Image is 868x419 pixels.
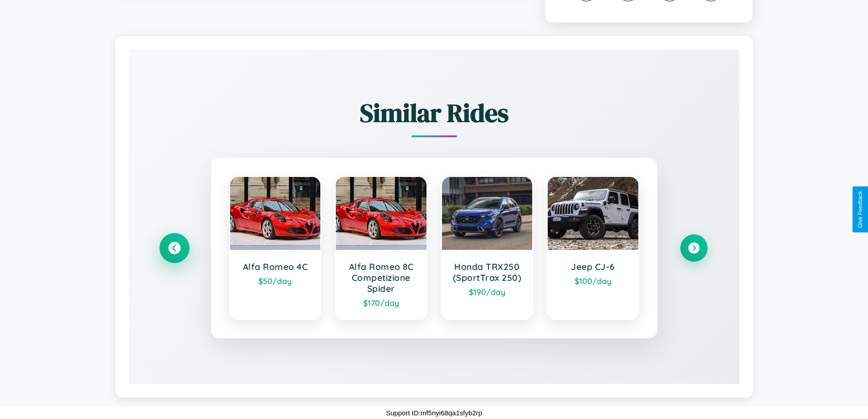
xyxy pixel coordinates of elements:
div: $ 50 /day [239,276,312,286]
a: Honda TRX250 (SportTrax 250)$190/day [441,176,534,320]
a: Alfa Romeo 4C$50/day [229,176,322,320]
h3: Alfa Romeo 4C [239,261,312,272]
h3: Alfa Romeo 8C Competizione Spider [345,261,417,294]
a: Alfa Romeo 8C Competizione Spider$170/day [335,176,427,320]
div: $ 190 /day [451,287,524,297]
div: $ 100 /day [557,276,629,286]
h3: Jeep CJ-6 [557,261,629,272]
a: Jeep CJ-6$100/day [547,176,639,320]
p: Support ID: mf5nyi68qa1sfyb2rp [386,407,482,419]
div: Give Feedback [857,191,863,228]
h3: Honda TRX250 (SportTrax 250) [451,261,524,283]
div: $ 170 /day [345,298,417,308]
h2: Similar Rides [161,95,708,130]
